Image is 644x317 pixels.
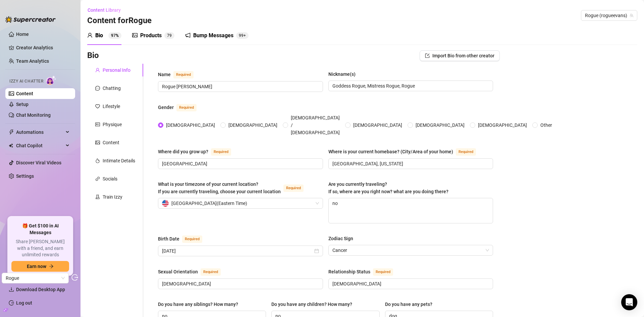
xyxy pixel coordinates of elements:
[328,268,400,276] label: Relationship Status
[9,287,14,292] span: download
[27,264,46,269] span: Earn now
[16,140,64,151] span: Chat Copilot
[108,32,121,39] sup: 97%
[425,53,430,58] span: import
[171,198,247,208] span: [GEOGRAPHIC_DATA] ( Eastern Time )
[103,175,117,182] div: Socials
[158,268,198,275] div: Sexual Orientation
[16,42,70,53] a: Creator Analytics
[87,15,152,26] h3: Content for Rogue
[169,33,172,38] span: 9
[95,86,100,91] span: message
[328,148,483,156] label: Where is your current homebase? (City/Area of your home)
[167,33,169,38] span: 7
[16,32,29,37] a: Home
[328,148,453,155] div: Where is your current homebase? (City/Area of your home)
[630,13,634,17] span: team
[432,53,494,58] span: Import Bio from other creator
[132,33,138,38] span: picture
[158,103,204,111] label: Gender
[413,121,467,129] span: [DEMOGRAPHIC_DATA]
[332,280,488,287] input: Relationship Status
[11,223,69,236] span: 🎁 Get $100 in AI Messages
[16,160,61,165] a: Discover Viral Videos
[158,235,210,243] label: Birth Date
[6,273,65,283] span: Rogue
[95,122,100,127] span: idcard
[328,235,353,242] div: Zodiac Sign
[182,235,202,243] span: Required
[193,32,233,40] div: Bump Messages
[16,127,64,138] span: Automations
[5,16,56,23] img: logo-BBDzfeDw.svg
[328,181,448,194] span: Are you currently traveling? If so, where are you right now? what are you doing there?
[9,78,43,85] span: Izzy AI Chatter
[373,268,393,276] span: Required
[103,157,135,164] div: Intimate Details
[173,71,194,78] span: Required
[538,121,555,129] span: Other
[162,200,169,207] img: us
[176,104,197,111] span: Required
[103,139,119,146] div: Content
[332,160,488,167] input: Where is your current homebase? (City/Area of your home)
[420,50,500,61] button: Import Bio from other creator
[164,32,174,39] sup: 79
[475,121,530,129] span: [DEMOGRAPHIC_DATA]
[288,114,342,136] span: [DEMOGRAPHIC_DATA] / [DEMOGRAPHIC_DATA]
[11,261,69,272] button: Earn nowarrow-right
[103,193,122,201] div: Train Izzy
[332,245,489,255] span: Cancer
[16,173,34,179] a: Settings
[158,104,174,111] div: Gender
[95,158,100,163] span: fire
[87,50,99,61] h3: Bio
[328,70,356,78] div: Nickname(s)
[328,235,358,242] label: Zodiac Sign
[585,10,633,20] span: Rogue (rogueevans)
[16,91,33,96] a: Content
[328,70,360,78] label: Nickname(s)
[158,268,228,276] label: Sexual Orientation
[140,32,162,40] div: Products
[95,104,100,109] span: heart
[158,301,243,308] label: Do you have any siblings? How many?
[103,103,120,110] div: Lifestyle
[158,70,201,78] label: Name
[158,148,238,156] label: Where did you grow up?
[456,148,476,156] span: Required
[332,82,488,90] input: Nickname(s)
[226,121,280,129] span: [DEMOGRAPHIC_DATA]
[103,66,130,74] div: Personal Info
[236,32,249,39] sup: 146
[16,300,32,306] a: Log out
[329,198,493,223] textarea: no
[16,58,49,64] a: Team Analytics
[3,308,8,312] span: build
[201,268,221,276] span: Required
[49,264,54,269] span: arrow-right
[103,121,122,128] div: Physique
[16,287,65,292] span: Download Desktop App
[87,5,126,15] button: Content Library
[185,33,191,38] span: notification
[271,301,352,308] div: Do you have any children? How many?
[162,83,318,90] input: Name
[158,148,208,155] div: Where did you grow up?
[162,280,318,287] input: Sexual Orientation
[16,112,51,118] a: Chat Monitoring
[328,268,370,275] div: Relationship Status
[162,160,318,167] input: Where did you grow up?
[87,33,93,38] span: user
[158,71,171,78] div: Name
[95,140,100,145] span: picture
[95,32,103,40] div: Bio
[95,176,100,181] span: link
[95,195,100,199] span: experiment
[9,143,13,148] img: Chat Copilot
[351,121,405,129] span: [DEMOGRAPHIC_DATA]
[71,274,78,281] span: logout
[158,301,238,308] div: Do you have any siblings? How many?
[211,148,231,156] span: Required
[283,184,304,192] span: Required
